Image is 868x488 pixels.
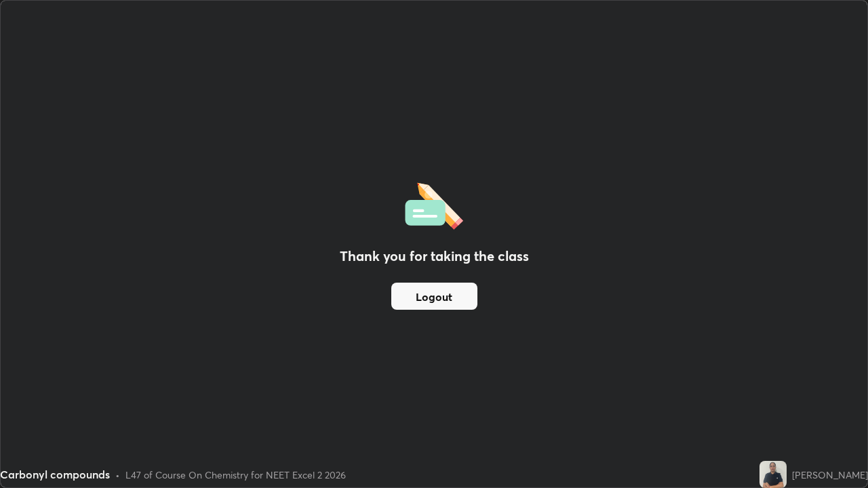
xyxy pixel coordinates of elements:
[340,246,529,266] h2: Thank you for taking the class
[125,468,346,482] div: L47 of Course On Chemistry for NEET Excel 2 2026
[759,461,787,488] img: a53a6d141bfd4d8b9bbe971491d3c2d7.jpg
[391,283,477,310] button: Logout
[405,178,463,230] img: offlineFeedback.1438e8b3.svg
[792,468,868,482] div: [PERSON_NAME]
[115,468,120,482] div: •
